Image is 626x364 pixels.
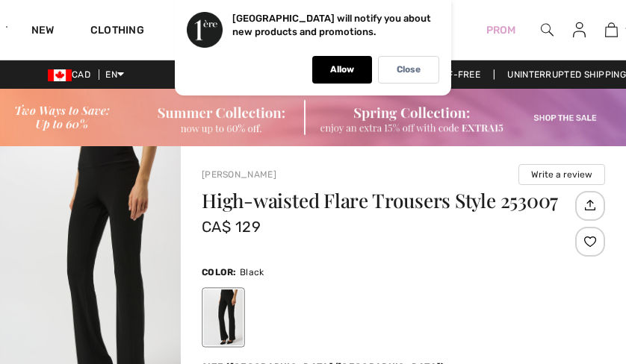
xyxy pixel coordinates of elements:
div: Black [204,289,243,345]
img: My Info [573,21,586,39]
img: My Bag [605,21,618,39]
span: Black [240,267,264,277]
img: search the website [541,21,554,39]
a: 1 [598,21,625,39]
a: Prom [486,22,516,38]
p: [GEOGRAPHIC_DATA] will notify you about new products and promotions. [232,13,431,37]
span: CA$ 129 [202,218,261,236]
button: Write a review [518,164,605,185]
a: Clothing [90,24,144,40]
span: Color: [202,267,237,277]
p: Allow [330,64,354,75]
img: Canadian Dollar [48,69,72,81]
img: Share [577,192,602,218]
span: CAD [48,69,96,80]
a: Sign In [561,21,598,40]
h1: High-waisted Flare Trousers Style 253007 [202,191,571,210]
span: EN [105,69,124,80]
a: New [31,24,55,40]
a: [PERSON_NAME] [202,169,276,180]
p: Close [397,64,421,75]
img: 1ère Avenue [6,12,7,42]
